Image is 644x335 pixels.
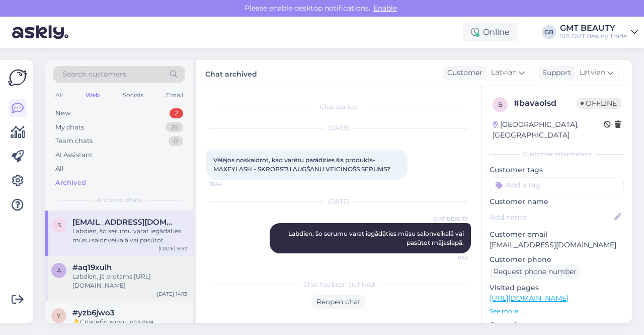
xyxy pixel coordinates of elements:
[164,89,185,102] div: Email
[490,150,624,159] div: Customer information
[158,245,187,252] div: [DATE] 8:52
[560,24,627,32] div: GMT BEAUTY
[97,195,142,205] span: Archived chats
[490,177,624,192] input: Add a tag
[514,97,577,109] div: # bavaolsd
[72,227,187,245] div: Labdien, šo serumu varat iegādāties mūsu salonveikalā vai pasūtot mājaslapā.
[121,89,145,102] div: Socials
[8,68,27,87] img: Askly Logo
[560,32,627,40] div: SIA GMT Beauty Trade
[62,69,126,80] span: Search customers
[490,196,624,207] p: Customer name
[57,266,61,274] span: a
[84,89,102,102] div: Web
[490,229,624,240] p: Customer email
[577,98,621,109] span: Offline
[72,317,187,326] div: 👌Спасибо,хорошего дня.
[57,221,61,229] span: s
[55,136,93,146] div: Team chats
[55,108,70,118] div: New
[490,254,624,265] p: Customer phone
[57,312,61,319] span: y
[490,265,581,279] div: Request phone number
[206,123,471,132] div: [DATE]
[580,67,605,78] span: Latvian
[463,23,518,41] div: Online
[55,122,84,132] div: My chats
[213,156,390,173] span: Vēlējos noskaidrot, kad varētu parādīties šis produkts- MAXEYLASH - SKROPSTU AUGŠANU VEICINOŠS SE...
[493,119,604,141] div: [GEOGRAPHIC_DATA], [GEOGRAPHIC_DATA]
[443,68,482,78] div: Customer
[169,136,183,146] div: 0
[490,212,612,223] input: Add name
[490,294,569,303] a: [URL][DOMAIN_NAME]
[490,320,624,330] p: Operating system
[490,307,624,316] p: See more ...
[72,218,177,227] span: senkane7@inbox.lv
[55,150,93,160] div: AI Assistant
[72,272,187,290] div: Labdien, jā protams [URL][DOMAIN_NAME]
[312,295,365,309] div: Reopen chat
[206,197,471,206] div: [DATE]
[542,25,556,39] div: GB
[55,178,86,188] div: Archived
[53,89,65,102] div: All
[72,308,115,317] span: #yzb6jwo3
[370,4,400,13] span: Enable
[491,67,517,78] span: Latvian
[490,165,624,175] p: Customer tags
[288,230,465,246] span: Labdien, šo serumu varat iegādāties mūsu salonveikalā vai pasūtot mājaslapā.
[538,68,571,78] div: Support
[490,283,624,293] p: Visited pages
[490,240,624,250] p: [EMAIL_ADDRESS][DOMAIN_NAME]
[205,66,257,80] label: Chat archived
[55,164,64,174] div: All
[430,215,468,223] span: GMT BEAUTY
[209,180,247,188] span: 13:44
[170,108,183,118] div: 2
[166,122,183,132] div: 26
[430,254,468,261] span: 8:52
[560,24,638,40] a: GMT BEAUTYSIA GMT Beauty Trade
[206,102,471,111] div: Chat started
[72,263,112,272] span: #aq19xulh
[157,290,187,298] div: [DATE] 14:13
[303,280,374,289] span: Chat has been archived
[498,101,503,108] span: b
